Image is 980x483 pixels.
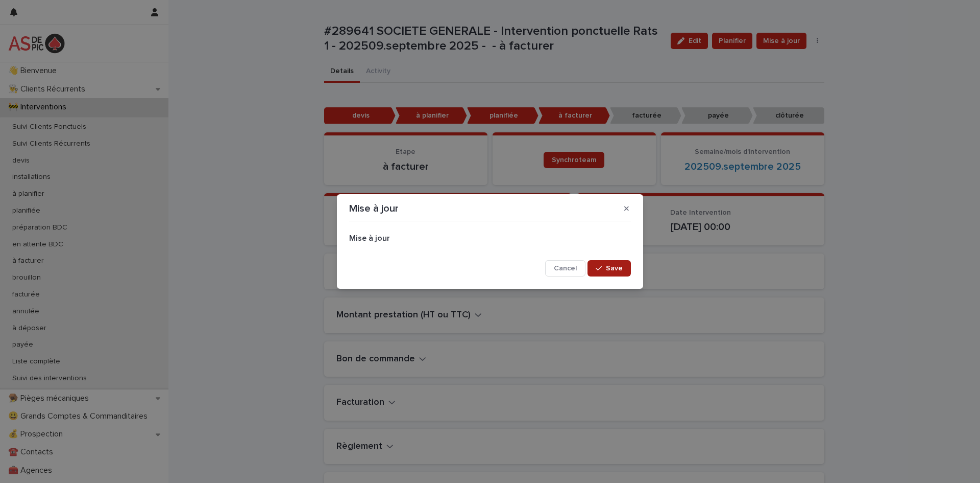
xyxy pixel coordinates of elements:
span: Cancel [554,265,577,272]
p: Mise à jour [349,202,399,215]
h2: Mise à jour [349,234,631,243]
button: Cancel [545,260,585,277]
span: Save [606,265,623,272]
button: Save [587,260,631,277]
